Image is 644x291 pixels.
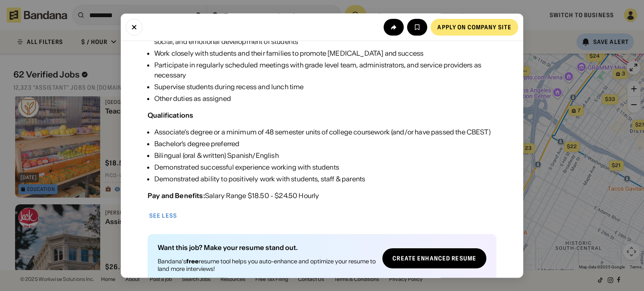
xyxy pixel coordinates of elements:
div: Salary Range $18.50 - $24.50 Hourly [148,191,319,201]
div: Participate in regularly scheduled meetings with grade level team, administrators, and service pr... [154,60,496,80]
div: Pay and Benefits: [148,192,205,200]
div: Create Enhanced Resume [392,256,476,262]
div: Apply on company site [437,24,512,30]
div: Supervise students during recess and lunch time [154,82,496,92]
div: Want this job? Make your resume stand out. [158,245,376,251]
div: See less [149,213,177,219]
div: Associate’s degree or a minimum of 48 semester units of college coursework (and/or have passed th... [154,127,491,137]
div: Work closely with students and their families to promote [MEDICAL_DATA] and success [154,49,496,59]
button: Close [126,18,143,35]
div: Qualifications [148,111,193,120]
div: Bilingual (oral & written) Spanish/English [154,151,491,161]
div: Bachelor’s degree preferred [154,139,491,149]
b: free [186,258,199,265]
div: Bandana's resume tool helps you auto-enhance and optimize your resume to land more interviews! [158,258,376,273]
div: Other duties as assigned [154,94,496,104]
div: Demonstrated ability to positively work with students, staff & parents [154,174,491,184]
div: Demonstrated successful experience working with students [154,162,491,173]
